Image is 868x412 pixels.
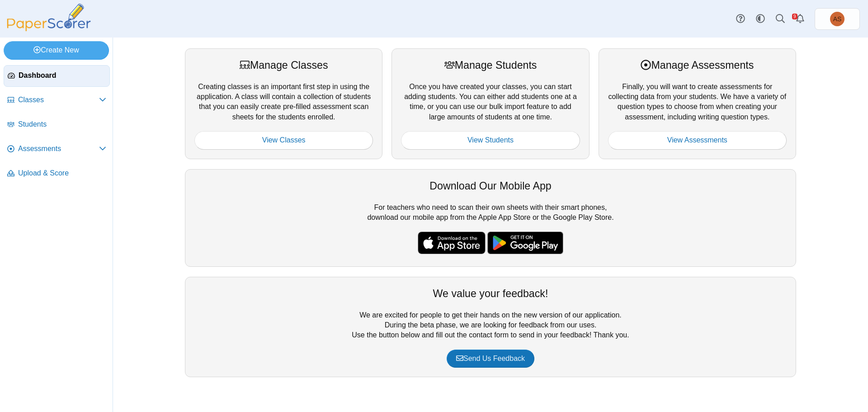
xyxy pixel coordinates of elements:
[418,232,486,254] img: apple-store-badge.svg
[401,58,580,72] div: Manage Students
[185,277,796,377] div: We are excited for people to get their hands on the new version of our application. During the be...
[18,144,99,154] span: Assessments
[401,131,580,149] a: View Students
[608,58,787,72] div: Manage Assessments
[4,25,94,33] a: PaperScorer
[194,131,373,149] a: View Classes
[4,65,110,87] a: Dashboard
[487,232,563,254] img: google-play-badge.png
[185,169,796,267] div: For teachers who need to scan their own sheets with their smart phones, download our mobile app f...
[830,12,844,26] span: Andrea Sheaffer
[194,58,373,72] div: Manage Classes
[456,355,525,362] span: Send Us Feedback
[447,350,534,368] a: Send Us Feedback
[18,119,106,129] span: Students
[815,8,860,30] a: Andrea Sheaffer
[185,48,382,159] div: Creating classes is an important first step in using the application. A class will contain a coll...
[4,90,110,111] a: Classes
[4,4,94,31] img: PaperScorer
[19,71,106,81] span: Dashboard
[194,286,787,301] div: We value your feedback!
[4,138,110,160] a: Assessments
[18,168,106,178] span: Upload & Score
[599,48,796,159] div: Finally, you will want to create assessments for collecting data from your students. We have a va...
[4,41,109,59] a: Create New
[194,179,787,193] div: Download Our Mobile App
[833,16,842,22] span: Andrea Sheaffer
[4,114,110,136] a: Students
[18,95,99,105] span: Classes
[608,131,787,149] a: View Assessments
[790,9,810,29] a: Alerts
[4,163,110,185] a: Upload & Score
[392,48,589,159] div: Once you have created your classes, you can start adding students. You can either add students on...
